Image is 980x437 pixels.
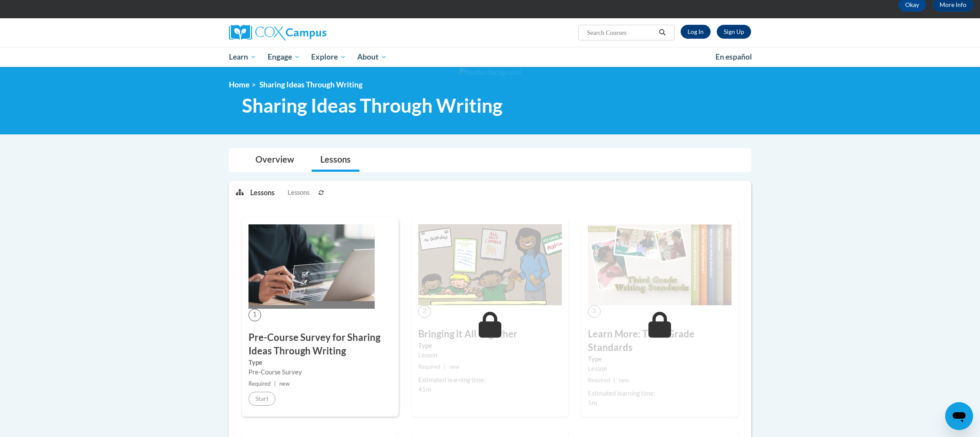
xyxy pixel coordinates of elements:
a: Learn [223,47,262,67]
a: Engage [262,47,306,67]
img: Cox Campus [229,25,326,40]
span: En español [715,52,752,61]
div: Pre-Course Survey [248,367,392,377]
span: Engage [268,52,300,62]
span: new [619,377,629,384]
h3: Learn More: Third Grade Standards [588,327,732,354]
span: Required [588,377,610,384]
span: 3 [588,305,601,318]
div: Estimated learning time: [588,389,732,398]
a: Cox Campus [229,25,394,40]
span: Required [248,380,271,387]
label: Type [418,341,562,350]
img: Course Image [588,224,732,305]
p: Lessons [250,188,275,197]
img: Section background [459,68,521,77]
span: 45m [418,386,431,393]
div: Estimated learning time: [418,375,562,385]
span: Sharing Ideas Through Writing [259,80,362,89]
span: Learn [229,52,256,62]
span: Sharing Ideas Through Writing [242,94,503,117]
a: Home [229,80,249,89]
span: | [444,364,446,370]
a: En español [710,48,758,66]
span: About [357,52,387,62]
label: Type [588,354,732,364]
a: Overview [247,149,303,172]
h3: Pre-Course Survey for Sharing Ideas Through Writing [248,331,392,358]
span: 2 [418,305,431,318]
a: Log In [681,25,711,39]
span: Explore [311,52,346,62]
input: Search Courses [586,27,656,38]
span: 1 [248,309,261,321]
iframe: Button to launch messaging window [945,402,973,430]
a: Explore [305,47,352,67]
h3: Bringing it All Together [418,327,562,341]
span: Lessons [288,188,309,197]
a: About [352,47,393,67]
span: | [614,377,615,384]
div: Lesson [588,364,732,374]
div: Lesson [418,350,562,360]
span: | [274,380,276,387]
button: Start [248,392,275,406]
span: new [449,364,460,370]
a: Register [717,25,751,39]
div: Main menu [216,47,764,67]
img: Course Image [248,224,375,309]
a: Lessons [312,149,359,172]
img: Course Image [418,224,562,305]
span: 5m [588,399,597,407]
label: Type [248,358,392,367]
span: new [279,380,290,387]
span: Required [418,364,440,370]
button: Search [656,27,669,38]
